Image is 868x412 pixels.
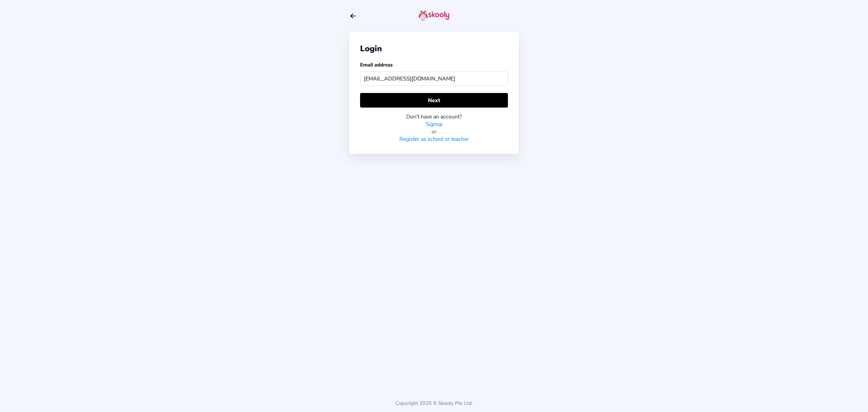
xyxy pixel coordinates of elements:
div: Login [360,43,508,54]
label: Email address [360,61,393,68]
div: Don't have an account? [360,113,508,120]
input: Your email address [360,71,508,86]
img: skooly-logo.png [419,10,449,21]
div: or [360,128,508,135]
a: Register as school or teacher [399,135,469,143]
button: Next [360,93,508,108]
a: Signup [426,120,442,128]
button: arrow back outline [349,12,357,20]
